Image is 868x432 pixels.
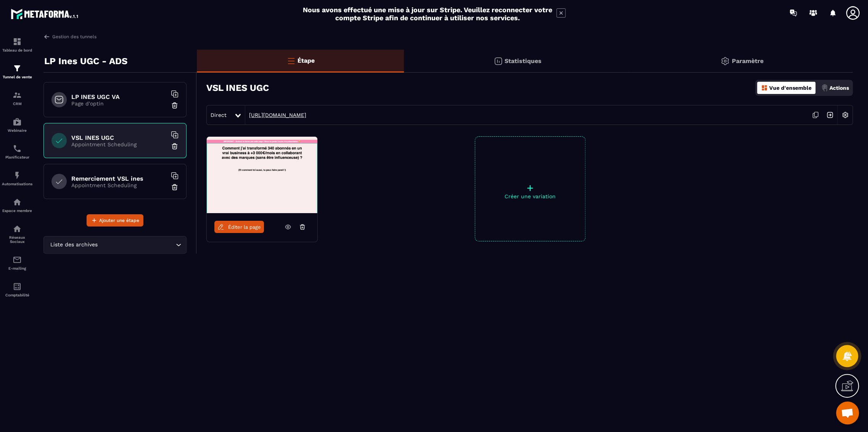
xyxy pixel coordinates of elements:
span: Éditer la page [228,224,261,230]
img: trash [171,102,178,109]
h3: VSL INES UGC [206,83,269,93]
h6: VSL INES UGC [71,134,167,141]
a: social-networksocial-networkRéseaux Sociaux [2,218,32,249]
p: Espace membre [2,209,32,213]
img: image [207,137,317,213]
img: logo [11,7,79,21]
a: Gestion des tunnels [43,33,96,40]
img: actions.d6e523a2.png [821,84,828,91]
a: automationsautomationsAutomatisations [2,165,32,192]
img: setting-w.858f3a88.svg [838,108,852,122]
a: Éditer la page [214,221,264,233]
h2: Nous avons effectué une mise à jour sur Stripe. Veuillez reconnecter votre compte Stripe afin de ... [302,6,553,22]
p: Appointment Scheduling [71,182,167,188]
img: automations [13,197,22,207]
img: arrow-next.bcc2205e.svg [823,108,837,122]
img: accountant [13,282,22,291]
img: stats.20deebd0.svg [493,57,503,66]
img: scheduler [13,144,22,153]
p: Webinaire [2,128,32,133]
a: formationformationTunnel de vente [2,58,32,85]
button: Ajouter une étape [87,214,143,227]
h6: LP INES UGC VA [71,93,167,100]
p: Tunnel de vente [2,75,32,79]
img: trash [171,142,178,150]
img: formation [13,64,22,73]
p: Réseaux Sociaux [2,235,32,244]
a: automationsautomationsWebinaire [2,112,32,138]
p: Page d'optin [71,100,167,107]
a: schedulerschedulerPlanificateur [2,138,32,165]
img: automations [13,171,22,180]
span: Liste des archives [48,241,99,249]
h6: Remerciement VSL ines [71,175,167,182]
img: dashboard-orange.40269519.svg [761,84,768,91]
span: Direct [211,112,227,118]
p: Comptabilité [2,293,32,297]
img: setting-gr.5f69749f.svg [720,57,730,66]
p: Statistiques [505,57,542,65]
img: arrow [43,33,50,40]
a: emailemailE-mailing [2,249,32,276]
img: social-network [13,224,22,233]
p: Paramètre [731,57,763,65]
p: Planificateur [2,155,32,159]
p: + [475,183,585,193]
a: automationsautomationsEspace membre [2,192,32,218]
p: Étape [297,57,315,64]
a: [URL][DOMAIN_NAME] [245,112,306,118]
p: Vue d'ensemble [769,85,812,91]
p: Automatisations [2,182,32,186]
img: bars-o.4a397970.svg [286,56,296,65]
p: CRM [2,102,32,106]
p: LP Ines UGC - ADS [44,53,127,69]
img: trash [171,183,178,191]
img: automations [13,117,22,126]
a: formationformationTableau de bord [2,31,32,58]
div: Search for option [43,236,186,254]
a: Mở cuộc trò chuyện [836,401,859,424]
p: Tableau de bord [2,48,32,52]
a: formationformationCRM [2,85,32,112]
a: accountantaccountantComptabilité [2,276,32,303]
img: email [13,255,22,264]
span: Ajouter une étape [99,217,139,224]
p: Créer une variation [475,193,585,199]
p: Appointment Scheduling [71,141,167,147]
p: E-mailing [2,266,32,270]
img: formation [13,91,22,100]
img: formation [13,37,22,46]
input: Search for option [99,241,174,249]
p: Actions [829,85,849,91]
